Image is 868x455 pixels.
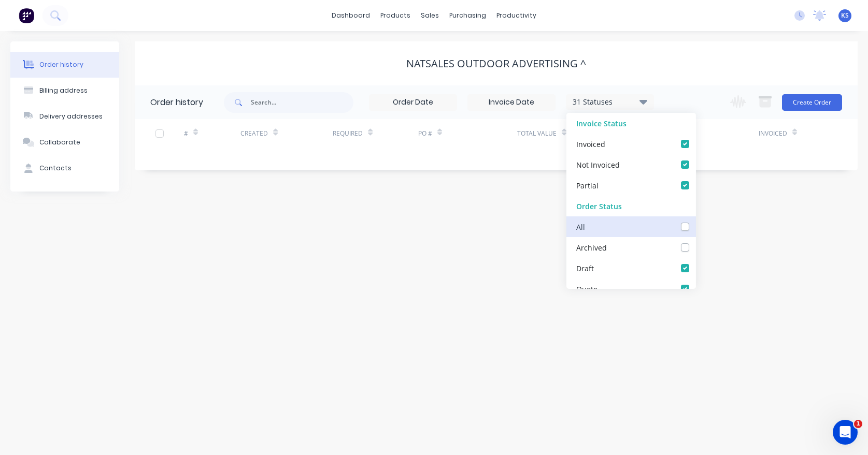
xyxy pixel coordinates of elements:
div: Created [240,129,268,138]
div: Not Invoiced [576,159,620,170]
div: Total Value [517,129,557,138]
button: Collaborate [10,129,119,155]
div: Partial [576,180,599,190]
div: Archived [576,242,607,253]
input: Order Date [369,95,457,110]
span: 1 [854,420,862,428]
div: # [184,119,241,148]
button: Billing address [10,78,119,104]
input: Invoice Date [468,95,555,110]
div: Created [240,119,333,148]
img: Factory [19,8,34,23]
div: purchasing [444,8,491,23]
iframe: Intercom live chat [833,420,858,445]
div: Draft [576,262,594,273]
div: Invoice Status [566,113,696,134]
input: Search... [251,92,353,113]
div: Order Status [566,196,696,216]
div: 31 Statuses [566,96,653,108]
div: Order history [150,96,203,109]
div: Delivery addresses [39,112,103,121]
div: Required [333,119,418,148]
div: Order history [39,60,83,69]
button: Delivery addresses [10,104,119,129]
div: Quote [576,283,597,294]
span: KS [841,11,849,20]
div: PO # [418,119,518,148]
div: All [576,221,585,232]
div: Invoiced [576,138,605,149]
div: sales [416,8,444,23]
button: Create Order [782,94,842,111]
div: Invoiced [759,129,787,138]
div: Status [659,119,759,148]
div: Billing address [39,86,88,95]
div: Contacts [39,164,72,173]
div: Required [333,129,363,138]
div: Collaborate [39,138,80,147]
a: dashboard [326,8,375,23]
div: PO # [418,129,432,138]
div: Natsales Outdoor Advertising ^ [406,57,586,70]
button: Order history [10,52,119,78]
div: # [184,129,188,138]
div: productivity [491,8,542,23]
button: Contacts [10,155,119,181]
div: Invoiced [759,119,816,148]
div: Total Value [517,119,588,148]
div: products [375,8,416,23]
